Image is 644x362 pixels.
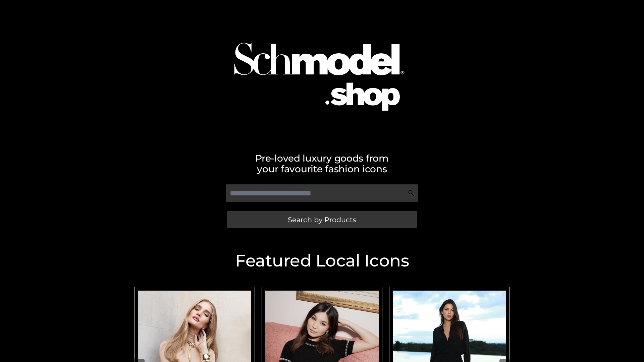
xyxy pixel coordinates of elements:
a: Search by Products [227,211,417,228]
h2: Pre-loved luxury goods from your favourite fashion icons [131,153,513,174]
h2: Featured Local Icons​ [131,252,513,269]
img: Search Icon [408,190,415,196]
span: Search by Products [288,216,356,223]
